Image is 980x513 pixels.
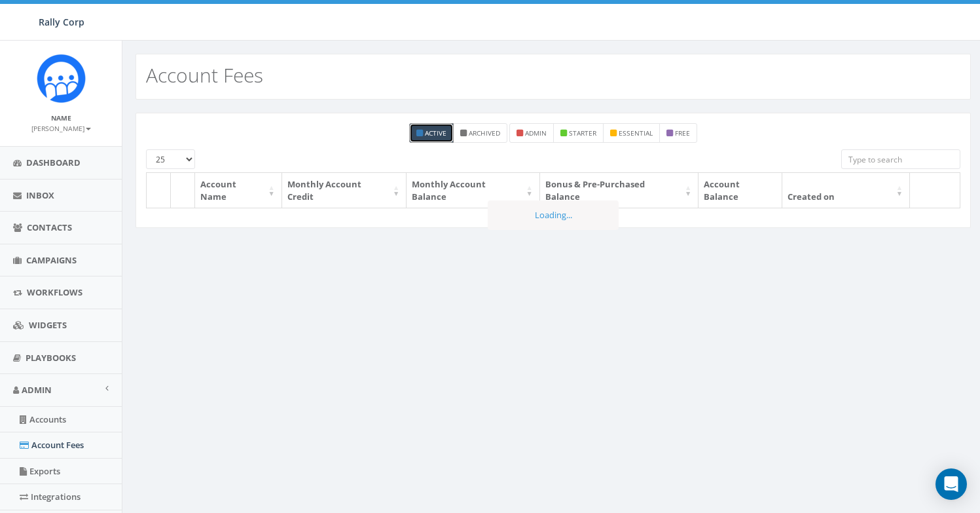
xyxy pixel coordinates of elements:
[31,122,91,134] a: [PERSON_NAME]
[619,128,653,138] small: essential
[37,54,86,103] img: Icon_1.png
[525,128,547,138] small: admin
[488,200,619,230] div: Loading...
[26,254,77,266] span: Campaigns
[935,468,967,500] div: Open Intercom Messenger
[675,128,690,138] small: free
[27,221,72,233] span: Contacts
[699,173,782,208] th: Account Balance
[782,173,910,208] th: Created on
[841,149,960,169] input: Type to search
[407,173,539,208] th: Monthly Account Balance
[31,124,91,133] small: [PERSON_NAME]
[22,384,52,396] span: Admin
[29,319,67,331] span: Widgets
[51,113,71,123] small: Name
[26,352,76,364] span: Playbooks
[469,128,500,138] small: Archived
[26,189,54,201] span: Inbox
[540,173,699,208] th: Bonus & Pre-Purchased Balance
[27,286,82,298] span: Workflows
[195,173,282,208] th: Account Name
[282,173,407,208] th: Monthly Account Credit
[569,128,596,138] small: starter
[39,16,84,28] span: Rally Corp
[425,128,446,138] small: Active
[146,64,263,86] h2: Account Fees
[26,157,81,168] span: Dashboard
